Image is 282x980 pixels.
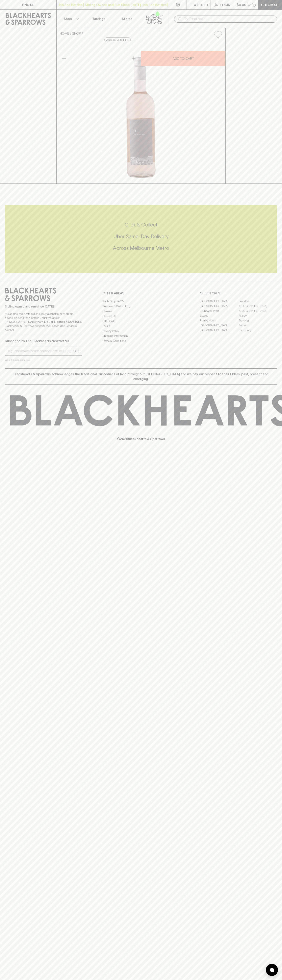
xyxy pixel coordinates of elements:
[184,16,274,22] input: Try "Pinot noir"
[237,2,246,7] p: $0.00
[102,338,180,343] a: Terms & Conditions
[85,10,113,28] a: Tastings
[102,319,180,323] a: Gift Cards
[102,328,180,333] a: Privacy Policy
[5,339,82,343] p: Subscribe to The Blackhearts Newsletter
[141,51,225,66] button: ADD TO CART
[22,2,34,7] p: FIND US
[200,313,238,318] a: Elwood
[212,29,224,40] button: Add to wishlist
[270,968,274,972] img: bubble-icon
[57,10,85,28] button: Shop
[200,299,238,304] a: [GEOGRAPHIC_DATA]
[102,304,180,309] a: Business & Bulk Gifting
[102,314,180,319] a: Contact Us
[200,291,277,296] p: OUR STORES
[220,2,230,7] p: Login
[62,347,82,356] button: SUBSCRIBE
[64,16,72,21] p: Shop
[5,205,277,273] div: Call to action block
[102,324,180,328] a: FAQ's
[8,348,62,354] input: e.g. jane@blackheartsandsparrows.com.au
[102,291,180,296] p: OTHER AREAS
[238,299,277,304] a: Braddon
[122,16,132,21] p: Stores
[92,16,105,21] p: Tastings
[72,32,81,35] a: SHOP
[238,309,277,313] a: [GEOGRAPHIC_DATA]
[5,233,277,240] h5: Uber Same-Day Delivery
[63,349,80,353] p: SUBSCRIBE
[200,323,238,328] a: [GEOGRAPHIC_DATA]
[5,312,82,332] p: It is against the law to sell or supply alcohol to, or to obtain alcohol on behalf of a person un...
[238,313,277,318] a: Fitzroy
[5,245,277,251] h5: Across Melbourne Metro
[113,10,141,28] a: Stores
[44,320,81,323] strong: Liquor License #32064953
[5,358,82,362] p: We will never spam you
[5,304,82,309] p: Sibling owned and run since [DATE]
[200,304,238,309] a: [GEOGRAPHIC_DATA]
[102,299,180,304] a: Bottle Drop FAQ's
[5,221,277,228] h5: Click & Collect
[253,4,255,6] p: 0
[238,304,277,309] a: [GEOGRAPHIC_DATA]
[60,32,69,35] a: HOME
[200,318,238,323] a: Fitzroy North
[238,323,277,328] a: Prahran
[194,2,209,7] p: Wishlist
[238,328,277,333] a: Thornbury
[102,309,180,314] a: Careers
[200,309,238,313] a: Brunswick West
[102,334,180,338] a: Shipping Information
[238,318,277,323] a: Geelong
[57,41,225,183] img: 568978.png
[173,56,194,61] p: ADD TO CART
[261,2,279,7] p: Checkout
[104,38,131,42] button: Add to wishlist
[200,328,238,333] a: [GEOGRAPHIC_DATA]
[8,372,274,381] p: Blackhearts & Sparrows acknowledges the traditional Custodians of land throughout [GEOGRAPHIC_DAT...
